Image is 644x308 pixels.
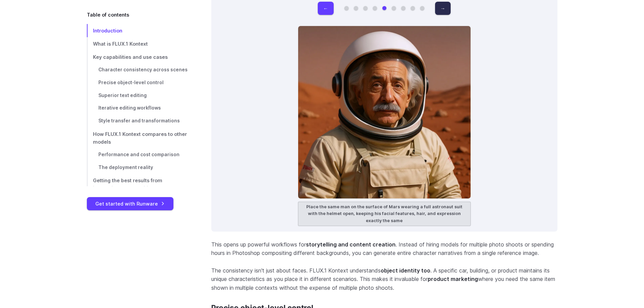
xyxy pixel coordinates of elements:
span: Performance and cost comparison [98,152,180,157]
span: How FLUX.1 Kontext compares to other models [93,131,187,145]
div: Domain: [URL] [18,18,48,23]
span: Style transfer and transformations [98,118,180,123]
a: Key capabilities and use cases [87,50,190,64]
a: Character consistency across scenes [87,64,190,76]
button: Go to 9 of 9 [420,6,424,10]
button: Go to 2 of 9 [354,6,358,10]
span: Key capabilities and use cases [93,54,168,60]
figcaption: Place the same man on the surface of Mars wearing a full astronaut suit with the helmet open, kee... [298,202,471,226]
img: logo_orange.svg [11,11,16,16]
button: Go to 8 of 9 [411,6,415,10]
span: What is FLUX.1 Kontext [93,41,148,47]
span: Iterative editing workflows [98,105,161,111]
button: → [435,2,451,15]
span: Table of contents [87,11,129,19]
span: Getting the best results from instruction-based editing [93,178,162,191]
p: The consistency isn't just about faces. FLUX.1 Kontext understands . A specific car, building, or... [211,266,557,292]
div: Keywords by Traffic [75,40,114,44]
span: The deployment reality [98,165,153,170]
img: tab_keywords_by_traffic_grey.svg [67,39,73,45]
a: Introduction [87,24,190,37]
button: Go to 3 of 9 [363,6,367,10]
strong: product marketing [428,276,478,282]
a: Performance and cost comparison [87,148,190,161]
span: Character consistency across scenes [98,67,188,72]
button: ← [318,2,333,15]
a: Precise object-level control [87,76,190,89]
strong: storytelling and content creation [306,241,396,248]
img: tab_domain_overview_orange.svg [18,39,24,45]
strong: object identity too [381,267,430,274]
a: The deployment reality [87,161,190,174]
a: Iterative editing workflows [87,102,190,115]
span: Superior text editing [98,93,147,98]
div: Domain Overview [26,40,61,44]
p: This opens up powerful workflows for . Instead of hiring models for multiple photo shoots or spen... [211,240,557,258]
a: How FLUX.1 Kontext compares to other models [87,127,190,148]
a: Get started with Runware [87,197,173,210]
a: Getting the best results from instruction-based editing [87,174,190,195]
button: Go to 1 of 9 [344,6,349,10]
a: Style transfer and transformations [87,115,190,127]
button: Go to 7 of 9 [401,6,405,10]
span: Introduction [93,28,122,33]
div: v 4.0.25 [19,11,33,16]
a: What is FLUX.1 Kontext [87,37,190,50]
button: Go to 4 of 9 [373,6,377,10]
span: Precise object-level control [98,80,164,85]
button: Go to 5 of 9 [382,6,386,10]
img: website_grey.svg [11,18,16,23]
a: Superior text editing [87,89,190,102]
button: Go to 6 of 9 [392,6,396,10]
img: Mature man in a space suit and helmet posing on the surface of Mars with red rocky terrain behind... [298,26,471,199]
